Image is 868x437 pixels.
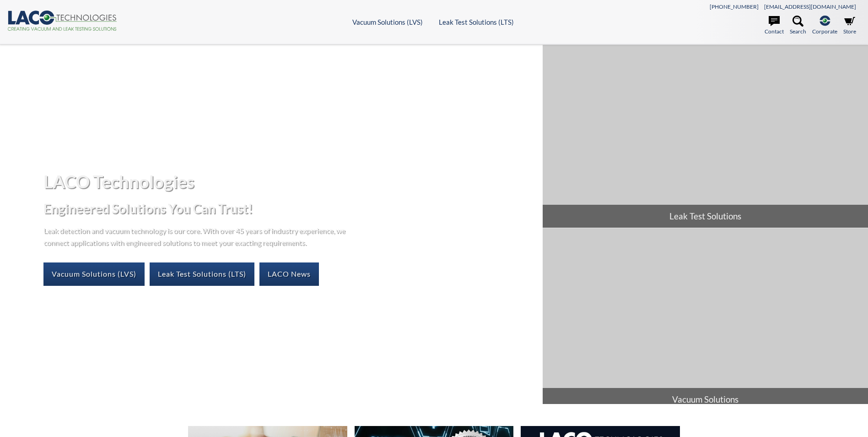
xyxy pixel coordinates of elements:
a: Store [843,16,856,36]
span: Vacuum Solutions [543,388,868,411]
a: Search [790,16,806,36]
a: Vacuum Solutions (LVS) [43,262,145,285]
a: Contact [765,16,784,36]
a: Leak Test Solutions (LTS) [439,18,514,26]
a: [PHONE_NUMBER] [710,3,759,10]
h2: Engineered Solutions You Can Trust! [43,200,535,217]
a: Leak Test Solutions (LTS) [150,262,254,285]
a: Vacuum Solutions [543,228,868,411]
span: Corporate [812,27,837,36]
p: Leak detection and vacuum technology is our core. With over 45 years of industry experience, we c... [43,224,350,248]
a: Vacuum Solutions (LVS) [352,18,423,26]
a: Leak Test Solutions [543,45,868,228]
span: Leak Test Solutions [543,205,868,228]
h1: LACO Technologies [43,170,535,193]
a: LACO News [259,262,319,285]
a: [EMAIL_ADDRESS][DOMAIN_NAME] [764,3,856,10]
